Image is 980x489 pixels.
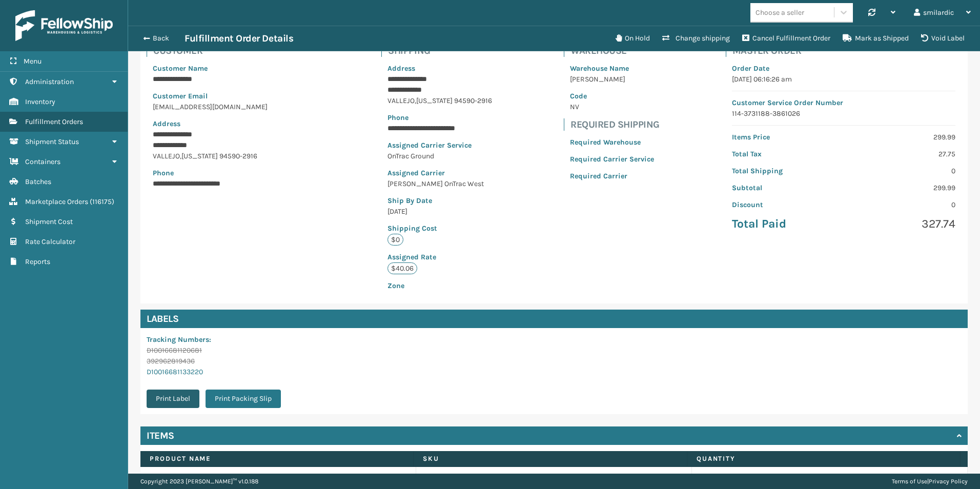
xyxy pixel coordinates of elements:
p: Total Shipping [732,166,838,176]
button: Print Label [147,390,199,408]
p: [PERSON_NAME] [570,74,654,85]
button: Cancel Fulfillment Order [736,28,836,49]
button: Print Packing Slip [206,390,281,408]
span: [US_STATE] [181,152,218,160]
a: Terms of Use [892,478,927,485]
span: Reports [25,257,50,266]
span: , [180,152,181,160]
span: VALLEJO [153,152,180,160]
span: Rate Calculator [25,237,75,246]
p: [PERSON_NAME] OnTrac West [387,178,492,189]
i: Mark as Shipped [843,34,852,42]
p: [DATE] [387,206,492,217]
span: ( 116175 ) [90,197,114,206]
label: Product Name [150,454,404,463]
p: Phone [153,168,310,178]
span: Inventory [25,97,55,106]
p: Total Tax [732,149,838,159]
p: Order Date [732,63,955,74]
span: Address [387,64,415,73]
p: Assigned Carrier Service [387,140,492,151]
span: Tracking Numbers : [147,335,211,344]
span: Administration [25,77,74,86]
span: Menu [24,57,42,66]
h4: Labels [140,310,968,328]
a: Privacy Policy [929,478,968,485]
span: Shipment Status [25,137,79,146]
p: [EMAIL_ADDRESS][DOMAIN_NAME] [153,101,310,112]
p: $40.06 [387,262,417,274]
span: Shipment Cost [25,217,73,226]
button: Change shipping [656,28,736,49]
a: MIL-CFB-DL [425,473,463,483]
span: [US_STATE] [416,96,453,105]
label: SKU [423,454,677,463]
p: Zone [387,280,492,291]
p: Warehouse Name [570,63,654,74]
p: [DATE] 06:16:26 am [732,74,955,85]
p: Shipping Cost [387,223,492,234]
span: Batches [25,177,51,186]
span: Marketplace Orders [25,197,88,206]
span: Fulfillment Orders [25,117,83,126]
p: Required Carrier Service [570,154,654,165]
a: D10016681133220 [147,368,203,376]
p: 114-3731188-3861026 [732,108,955,119]
button: Void Label [915,28,971,49]
h3: Fulfillment Order Details [185,32,293,45]
p: Required Carrier [570,171,654,181]
p: $0 [387,234,403,246]
i: On Hold [616,34,622,42]
label: Quantity [697,454,951,463]
p: Customer Name [153,63,310,74]
div: Choose a seller [756,7,804,18]
span: VALLEJO [387,96,415,105]
h4: Items [147,430,174,442]
p: 0 [850,199,955,210]
span: Containers [25,157,60,166]
span: 94590-2916 [454,96,492,105]
p: Assigned Carrier [387,168,492,178]
p: Customer Service Order Number [732,97,955,108]
p: Subtotal [732,182,838,193]
p: Discount [732,199,838,210]
p: 0 [850,166,955,176]
p: Assigned Rate [387,252,492,262]
p: 299.99 [850,132,955,142]
p: Copyright 2023 [PERSON_NAME]™ v 1.0.188 [140,474,258,489]
div: | [892,474,968,489]
h4: Required Shipping [570,118,660,131]
button: Mark as Shipped [836,28,915,49]
p: 392962819436 [147,356,287,366]
span: 94590-2916 [219,152,257,160]
p: Ship By Date [387,195,492,206]
p: Code [570,91,654,101]
p: Phone [387,112,492,123]
p: NV [570,101,654,112]
p: Required Warehouse [570,137,654,148]
i: Cancel Fulfillment Order [742,34,749,42]
p: 27.75 [850,149,955,159]
p: 299.99 [850,182,955,193]
p: D10016681120681 [147,345,287,356]
span: Address [153,119,180,128]
p: Total Paid [732,216,838,232]
p: OnTrac Ground [387,151,492,161]
button: On Hold [609,28,656,49]
img: logo [15,10,113,41]
p: Items Price [732,132,838,142]
i: VOIDLABEL [921,34,928,42]
p: 327.74 [850,216,955,232]
p: Customer Email [153,91,310,101]
button: Back [137,34,185,43]
span: , [415,96,416,105]
i: Change shipping [662,34,669,42]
